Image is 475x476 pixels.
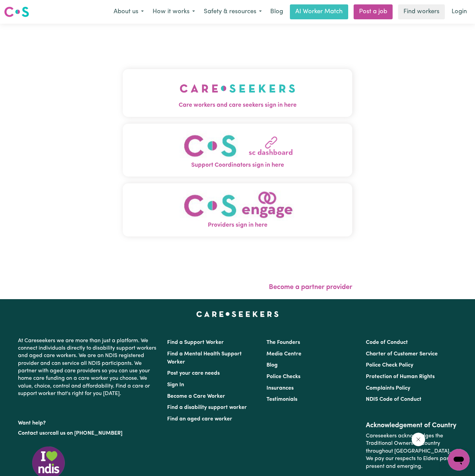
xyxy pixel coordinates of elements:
p: At Careseekers we are more than just a platform. We connect individuals directly to disability su... [18,334,159,400]
span: Need any help? [4,5,41,10]
a: Media Centre [266,351,301,357]
a: Find workers [398,4,445,19]
p: Want help? [18,417,159,427]
a: Contact us [18,431,45,436]
a: Sign In [167,382,184,388]
button: About us [109,5,148,19]
a: Insurances [266,386,294,391]
a: Find a Support Worker [167,340,224,345]
a: Careseekers logo [4,4,29,20]
p: or [18,427,159,440]
img: Careseekers logo [4,6,29,18]
a: Find a disability support worker [167,405,247,410]
a: Careseekers home page [196,311,279,317]
a: Find a Mental Health Support Worker [167,351,242,365]
a: Become a Care Worker [167,394,225,399]
iframe: Close message [412,433,425,446]
a: Login [448,4,471,19]
a: Blog [266,363,278,368]
a: Charter of Customer Service [366,351,438,357]
a: Police Checks [266,374,300,379]
a: The Founders [266,340,300,345]
a: Post your care needs [167,371,220,376]
button: Support Coordinators sign in here [123,124,352,177]
a: Post a job [354,4,393,19]
button: Safety & resources [199,5,266,19]
a: NDIS Code of Conduct [366,397,421,402]
a: AI Worker Match [290,4,348,19]
button: Providers sign in here [123,183,352,236]
a: Find an aged care worker [167,416,232,422]
p: Careseekers acknowledges the Traditional Owners of Country throughout [GEOGRAPHIC_DATA]. We pay o... [366,430,457,473]
iframe: Button to launch messaging window [448,449,470,471]
a: Become a partner provider [269,284,352,291]
a: Testimonials [266,397,297,402]
a: Protection of Human Rights [366,374,435,379]
button: Care workers and care seekers sign in here [123,69,352,117]
span: Care workers and care seekers sign in here [123,101,352,110]
a: Complaints Policy [366,386,410,391]
span: Support Coordinators sign in here [123,161,352,170]
span: Providers sign in here [123,221,352,230]
a: call us on [PHONE_NUMBER] [50,431,122,436]
a: Blog [266,4,287,19]
a: Police Check Policy [366,363,413,368]
button: How it works [148,5,199,19]
a: Code of Conduct [366,340,408,345]
h2: Acknowledgement of Country [366,421,457,430]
